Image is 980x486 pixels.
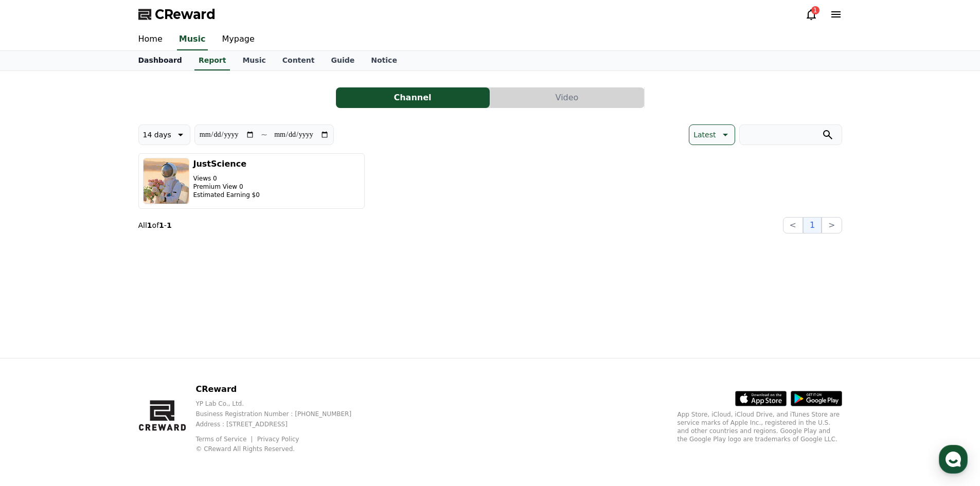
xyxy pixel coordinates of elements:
p: Latest [693,128,716,142]
button: JustScience Views 0 Premium View 0 Estimated Earning $0 [138,153,365,209]
a: Privacy Policy [257,436,299,443]
p: Business Registration Number : [PHONE_NUMBER] [195,410,368,418]
span: Messages [85,342,116,350]
p: Address : [STREET_ADDRESS] [195,420,368,428]
span: CReward [155,6,216,23]
p: © CReward All Rights Reserved. [195,445,368,453]
a: Home [3,326,68,352]
div: 1 [811,6,819,14]
button: 14 days [138,124,190,145]
a: Settings [133,326,198,352]
a: Report [194,51,230,70]
strong: 1 [167,221,172,229]
a: Music [177,29,208,50]
button: Video [490,87,644,108]
p: Views 0 [193,174,260,183]
span: Home [26,341,44,350]
img: JustScience [143,158,189,204]
a: 1 [805,8,817,21]
button: < [783,217,803,233]
span: Settings [152,341,177,350]
a: Video [490,87,645,108]
p: CReward [195,383,368,395]
button: Latest [689,124,735,145]
button: Channel [336,87,490,108]
a: Messages [68,326,133,352]
p: ~ [261,129,268,141]
button: > [822,217,842,233]
a: CReward [138,6,216,23]
a: Terms of Service [195,436,254,443]
p: YP Lab Co., Ltd. [195,400,368,408]
a: Home [130,29,171,50]
p: Premium View 0 [193,183,260,191]
p: All of - [138,220,172,230]
a: Content [274,51,323,70]
a: Mypage [214,29,263,50]
h3: JustScience [193,158,260,170]
p: Estimated Earning $0 [193,191,260,199]
p: 14 days [143,128,171,142]
strong: 1 [147,221,152,229]
a: Dashboard [130,51,190,70]
button: 1 [803,217,822,233]
a: Notice [363,51,405,70]
strong: 1 [159,221,164,229]
a: Guide [323,51,363,70]
p: App Store, iCloud, iCloud Drive, and iTunes Store are service marks of Apple Inc., registered in ... [678,410,842,443]
a: Music [234,51,274,70]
